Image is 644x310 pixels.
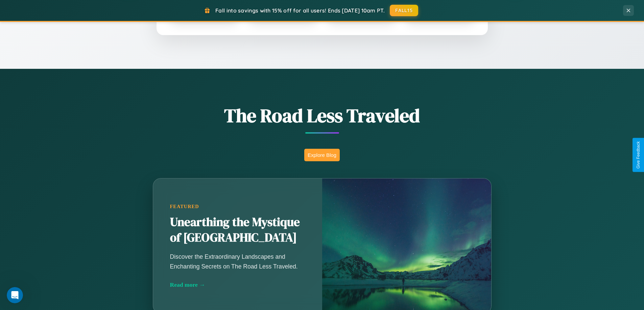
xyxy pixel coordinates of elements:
button: FALL15 [390,5,418,16]
div: Featured [170,204,305,209]
h2: Unearthing the Mystique of [GEOGRAPHIC_DATA] [170,215,305,246]
button: Explore Blog [304,149,340,161]
div: Give Feedback [636,141,641,169]
span: Fall into savings with 15% off for all users! Ends [DATE] 10am PT. [215,7,385,14]
div: Read more → [170,281,305,288]
p: Discover the Extraordinary Landscapes and Enchanting Secrets on The Road Less Traveled. [170,252,305,271]
iframe: Intercom live chat [7,287,23,303]
h1: The Road Less Traveled [119,103,525,129]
